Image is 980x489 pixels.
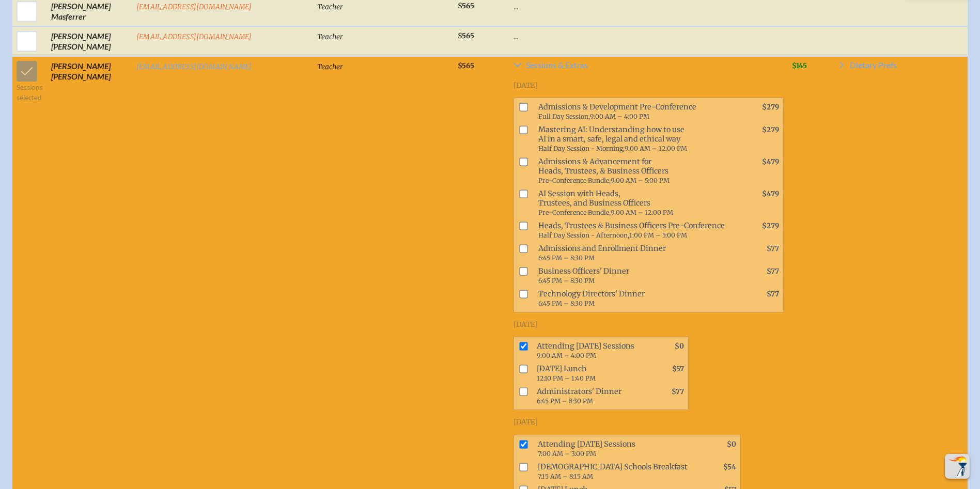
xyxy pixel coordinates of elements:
span: [DATE] [514,81,538,90]
a: [EMAIL_ADDRESS][DOMAIN_NAME] [136,3,252,11]
span: $279 [762,222,779,230]
a: Sessions & Extras [514,61,784,73]
span: 6:45 PM – 8:30 PM [538,277,595,285]
span: $54 [723,463,736,471]
span: Pre-Conference Bundle, [538,209,611,216]
span: Administrators' Dinner [533,385,643,407]
span: Half Day Session - Morning, [538,145,625,152]
a: [EMAIL_ADDRESS][DOMAIN_NAME] [136,62,252,71]
span: 9:00 AM – 4:00 PM [537,352,596,359]
span: Teacher [317,33,343,41]
span: 12:10 PM – 1:40 PM [537,374,596,382]
span: 9:00 AM – 5:00 PM [611,177,670,184]
span: 9:00 AM – 4:00 PM [590,113,649,120]
span: Admissions & Advancement for Heads, Trustees, & Business Officers [534,155,738,187]
span: Admissions & Development Pre-Conference [534,100,738,123]
span: Full Day Session, [538,113,590,120]
span: Mastering AI: Understanding how to use AI in a smart, safe, legal and ethical way [534,123,738,155]
span: Half Day Session - Afternoon, [538,231,629,239]
span: Admissions and Enrollment Dinner [534,242,738,264]
span: Pre-Conference Bundle, [538,177,611,184]
span: 6:45 PM – 8:30 PM [538,299,595,307]
span: $77 [767,267,779,276]
span: 9:00 AM – 12:00 PM [611,209,673,216]
span: $279 [762,103,779,112]
span: $0 [727,440,736,449]
a: Dietary Prefs [837,61,897,73]
span: Teacher [317,3,343,11]
span: [DATE] [514,418,538,427]
span: 6:45 PM – 8:30 PM [537,397,593,405]
span: $57 [672,365,684,373]
span: [DEMOGRAPHIC_DATA] Schools Breakfast [534,460,695,483]
span: Teacher [317,62,343,71]
span: AI Session with Heads, Trustees, and Business Officers [534,187,738,219]
span: $479 [762,157,779,166]
p: ... [514,1,784,11]
span: Attending [DATE] Sessions [534,437,695,460]
span: $77 [767,290,779,298]
span: 7:00 AM – 3:00 PM [538,450,596,458]
span: $0 [675,342,684,351]
span: $77 [767,244,779,253]
span: $565 [458,2,474,10]
span: Sessions & Extras [526,61,588,69]
button: Scroll Top [945,454,970,479]
p: ... [514,31,784,41]
img: To the top [947,456,968,477]
td: [PERSON_NAME] [PERSON_NAME] [47,26,132,56]
span: Attending [DATE] Sessions [533,339,643,362]
span: 9:00 AM – 12:00 PM [625,145,687,152]
span: Technology Directors' Dinner [534,287,738,310]
span: [DATE] [514,320,538,329]
span: Heads, Trustees & Business Officers Pre-Conference [534,219,738,242]
a: [EMAIL_ADDRESS][DOMAIN_NAME] [136,33,252,41]
span: $145 [792,61,807,70]
span: $479 [762,190,779,198]
span: 7:15 AM – 8:15 AM [538,472,593,480]
span: $565 [458,61,474,70]
span: [DATE] Lunch [533,362,643,385]
span: 6:45 PM – 8:30 PM [538,254,595,262]
span: $77 [672,387,684,396]
span: 1:00 PM – 5:00 PM [629,231,687,239]
span: $279 [762,125,779,134]
span: Dietary Prefs [850,61,897,69]
span: Business Officers' Dinner [534,264,738,287]
span: $565 [458,31,474,40]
